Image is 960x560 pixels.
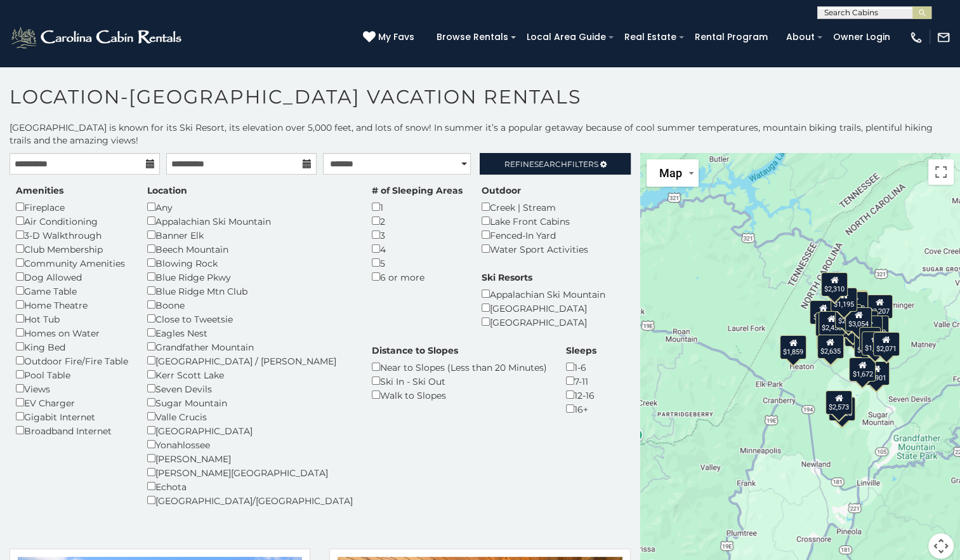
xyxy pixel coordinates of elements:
[827,27,897,47] a: Owner Login
[16,242,128,256] div: Club Membership
[854,333,881,357] div: $2,179
[831,288,857,312] div: $1,195
[863,361,890,385] div: $6,901
[16,340,128,354] div: King Bed
[16,214,128,228] div: Air Conditioning
[566,388,596,402] div: 12-16
[147,479,353,493] div: Echota
[482,228,588,242] div: Fenced-In Yard
[780,335,806,359] div: $1,859
[147,312,353,326] div: Close to Tweetsie
[821,272,848,296] div: $2,310
[520,27,612,47] a: Local Area Guide
[819,311,845,335] div: $2,458
[659,166,682,180] span: Map
[16,184,63,197] label: Amenities
[825,390,852,414] div: $2,573
[482,315,605,329] div: [GEOGRAPHIC_DATA]
[566,374,596,388] div: 7-11
[147,256,353,270] div: Blowing Rock
[372,344,458,357] label: Distance to Slopes
[16,228,128,242] div: 3-D Walkthrough
[16,396,128,410] div: EV Charger
[16,284,128,298] div: Game Table
[372,214,463,228] div: 2
[482,242,588,256] div: Water Sport Activities
[372,388,547,402] div: Walk to Slopes
[482,271,532,284] label: Ski Resorts
[372,256,463,270] div: 5
[16,256,128,270] div: Community Amenities
[928,533,954,559] button: Map camera controls
[16,312,128,326] div: Hot Tub
[858,327,880,351] div: $839
[482,200,588,214] div: Creek | Stream
[928,159,954,185] button: Toggle fullscreen view
[147,340,353,354] div: Grandfather Mountain
[829,396,855,420] div: $2,526
[363,30,418,44] a: My Favs
[16,423,128,437] div: Broadband Internet
[909,30,923,44] img: phone-regular-white.png
[849,357,876,381] div: $1,672
[16,200,128,214] div: Fireplace
[147,298,353,312] div: Boone
[147,200,353,214] div: Any
[147,242,353,256] div: Beech Mountain
[780,27,821,47] a: About
[430,27,515,47] a: Browse Rentals
[147,354,353,368] div: [GEOGRAPHIC_DATA] / [PERSON_NAME]
[504,159,598,169] span: Refine Filters
[147,184,187,197] label: Location
[866,295,893,319] div: $3,207
[841,291,867,316] div: $2,948
[937,30,950,44] img: mail-regular-white.png
[810,300,836,324] div: $5,626
[372,228,463,242] div: 3
[688,27,774,47] a: Rental Program
[372,184,463,197] label: # of Sleeping Areas
[147,423,353,437] div: [GEOGRAPHIC_DATA]
[855,316,882,340] div: $2,092
[482,184,521,197] label: Outdoor
[16,410,128,423] div: Gigabit Internet
[372,270,463,284] div: 6 or more
[147,410,353,423] div: Valle Crucis
[16,354,128,368] div: Outdoor Fire/Fire Table
[147,270,353,284] div: Blue Ridge Pkwy
[147,493,353,507] div: [GEOGRAPHIC_DATA]/[GEOGRAPHIC_DATA]
[566,402,596,416] div: 16+
[147,228,353,242] div: Banner Elk
[817,335,843,359] div: $2,635
[845,307,872,331] div: $3,054
[482,214,588,228] div: Lake Front Cabins
[566,344,596,357] label: Sleeps
[147,451,353,465] div: [PERSON_NAME]
[378,30,414,44] span: My Favs
[16,326,128,340] div: Homes on Water
[147,326,353,340] div: Eagles Nest
[482,287,605,301] div: Appalachian Ski Mountain
[16,368,128,382] div: Pool Table
[480,153,630,175] a: RefineSearchFilters
[482,301,605,315] div: [GEOGRAPHIC_DATA]
[618,27,683,47] a: Real Estate
[815,312,842,337] div: $2,252
[566,360,596,374] div: 1-6
[147,437,353,451] div: Yonahlossee
[10,25,185,50] img: White-1-2.png
[147,465,353,479] div: [PERSON_NAME][GEOGRAPHIC_DATA]
[147,284,353,298] div: Blue Ridge Mtn Club
[534,159,567,169] span: Search
[862,331,888,356] div: $1,963
[862,316,889,340] div: $3,600
[372,200,463,214] div: 1
[16,270,128,284] div: Dog Allowed
[372,374,547,388] div: Ski In - Ski Out
[372,242,463,256] div: 4
[372,360,547,374] div: Near to Slopes (Less than 20 Minutes)
[873,332,900,356] div: $2,071
[147,368,353,382] div: Kerr Scott Lake
[16,298,128,312] div: Home Theatre
[839,313,866,337] div: $4,669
